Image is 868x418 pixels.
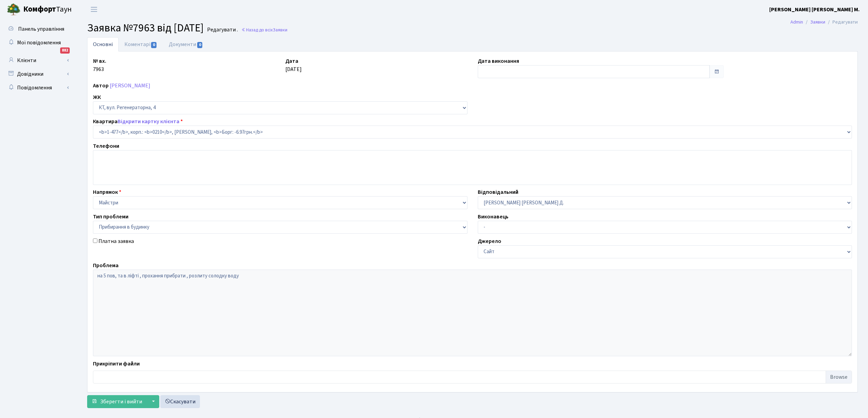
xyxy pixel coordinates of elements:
[478,57,519,65] label: Дата виконання
[478,213,508,221] label: Виконавець
[3,67,72,81] a: Довідники
[23,4,56,15] b: Комфорт
[285,57,298,65] label: Дата
[769,5,860,14] a: [PERSON_NAME] [PERSON_NAME] М.
[93,93,101,101] label: ЖК
[93,270,852,356] textarea: на 5 пов, та в ліфті , прохання прибрати , розлиту солодку воду
[93,360,140,368] label: Прикріпити файли
[810,18,825,26] a: Заявки
[478,188,518,196] label: Відповідальний
[151,42,157,48] span: 0
[241,27,287,33] a: Назад до всіхЗаявки
[163,37,209,52] a: Документи
[3,22,72,36] a: Панель управління
[273,27,287,33] span: Заявки
[197,42,203,48] span: 0
[100,398,142,405] span: Зберегти і вийти
[280,57,473,78] div: [DATE]
[93,82,109,90] label: Автор
[93,213,128,221] label: Тип проблеми
[93,188,121,196] label: Напрямок
[119,37,163,52] a: Коментарі
[160,395,200,408] a: Скасувати
[93,221,467,234] select: )
[87,37,119,52] a: Основні
[3,36,72,49] a: Мої повідомлення882
[7,3,21,16] img: logo.png
[3,54,72,67] a: Клієнти
[93,117,183,126] label: Квартира
[17,39,61,46] span: Мої повідомлення
[85,4,103,15] button: Переключити навігацію
[93,57,106,65] label: № вх.
[87,20,204,36] span: Заявка №7963 від [DATE]
[769,6,860,13] b: [PERSON_NAME] [PERSON_NAME] М.
[780,15,868,29] nav: breadcrumb
[87,395,147,408] button: Зберегти і вийти
[3,81,72,95] a: Повідомлення
[110,82,150,89] a: [PERSON_NAME]
[206,27,238,33] small: Редагувати .
[93,126,852,139] select: )
[478,237,501,245] label: Джерело
[93,142,119,150] label: Телефони
[790,18,803,26] a: Admin
[23,4,72,15] span: Таун
[18,25,64,33] span: Панель управління
[825,18,858,26] li: Редагувати
[60,47,70,54] div: 882
[88,57,280,78] div: 7963
[98,237,134,245] label: Платна заявка
[93,261,119,270] label: Проблема
[118,118,179,125] a: Відкрити картку клієнта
